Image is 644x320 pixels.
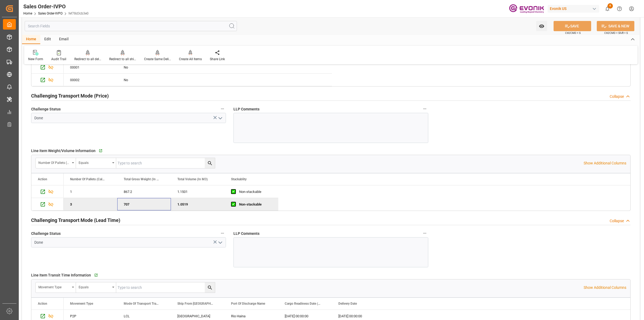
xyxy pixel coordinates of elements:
button: open menu [76,282,116,293]
div: 1 [64,185,117,198]
div: Press SPACE to select this row. [31,185,64,198]
div: New Form [28,57,43,62]
button: open menu [536,21,547,31]
div: Press SPACE to deselect this row. [64,198,278,211]
span: 6 [608,3,613,9]
div: Create All Items [179,57,202,62]
div: Action [38,302,47,305]
div: 1.0519 [171,198,225,210]
div: Press SPACE to select this row. [64,185,278,198]
div: Collapse [610,94,624,99]
div: 3 [64,198,117,210]
span: Line Item Transit Time Information [31,272,91,278]
button: Help Center [613,3,625,15]
div: 00002 [64,74,117,86]
button: open menu [36,282,76,293]
div: Share Link [210,57,225,62]
span: Stackablity [231,177,247,181]
div: Redirect to all shipments [109,57,136,62]
button: search button [205,282,215,293]
div: Movement Type [38,283,70,290]
span: Movement Type [70,302,93,305]
span: Ctrl/CMD + Shift + S [604,31,628,35]
span: Ctrl/CMD + S [565,31,581,35]
div: Press SPACE to select this row. [64,74,332,86]
span: Cargo Readiness Date (Shipping Date) [285,302,321,305]
span: Ship From [GEOGRAPHIC_DATA] [177,302,213,305]
span: LLP Comments [233,106,259,112]
div: No [124,61,164,74]
h2: Challenging Transport Mode (Lead Time) [31,217,120,224]
div: Collapse [610,218,624,224]
div: Equals [79,159,110,165]
button: search button [205,158,215,168]
input: Search Fields [25,21,237,31]
div: 707 [117,198,171,210]
div: Email [55,35,73,44]
img: Evonik-brand-mark-Deep-Purple-RGB.jpeg_1700498283.jpeg [509,4,544,13]
h2: Challenging Transport Mode (Price) [31,92,109,99]
div: Non-stackable [239,186,272,198]
div: Redirect to all deliveries [74,57,101,62]
span: Line Item Weight/Volume Information [31,148,96,154]
span: Challenge Status [31,231,61,236]
div: Sales Order-IVPO [23,2,89,10]
span: Number Of Pallets (Calculated) [70,177,106,181]
div: Equals [79,283,110,290]
div: 867.2 [117,185,171,198]
div: Press SPACE to select this row. [31,74,64,86]
div: Evonik US [548,5,599,13]
div: Action [38,177,47,181]
button: show 6 new notifications [601,3,613,15]
span: LLP Comments [233,231,259,236]
a: Sales Order-IVPO [38,12,63,15]
p: Show Additional Columns [584,285,626,290]
span: Mode Of Transport Translation [124,302,160,305]
div: No [124,74,164,86]
div: Home [22,35,40,44]
button: Evonik US [548,3,601,14]
div: Press SPACE to select this row. [64,61,332,74]
button: Challenge Status [219,105,226,112]
button: SAVE [554,21,591,31]
p: Show Additional Columns [584,160,626,166]
div: Press SPACE to deselect this row. [31,198,64,211]
div: Create Same Delivery Date [144,57,171,62]
span: Challenge Status [31,106,61,112]
div: Edit [40,35,55,44]
button: open menu [216,114,224,122]
button: open menu [216,238,224,247]
div: 00001 [64,61,117,73]
input: Type to search [116,282,215,293]
span: Total Volume (In M3) [177,177,208,181]
button: LLP Comments [421,230,428,237]
button: open menu [36,158,76,168]
div: Audit Trail [51,57,66,62]
div: 1.1501 [171,185,225,198]
button: Challenge Status [219,230,226,237]
button: SAVE & NEW [597,21,634,31]
div: Press SPACE to select this row. [31,61,64,74]
button: LLP Comments [421,105,428,112]
span: Delivery Date [338,302,357,305]
span: Total Gross Weight (In KG) [124,177,160,181]
a: Home [23,12,32,15]
div: Non-stackable [239,198,272,211]
span: Port Of Discharge Name [231,302,265,305]
div: Number Of Pallets (Calculated) [38,159,70,165]
input: Type to search [116,158,215,168]
button: open menu [76,158,116,168]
